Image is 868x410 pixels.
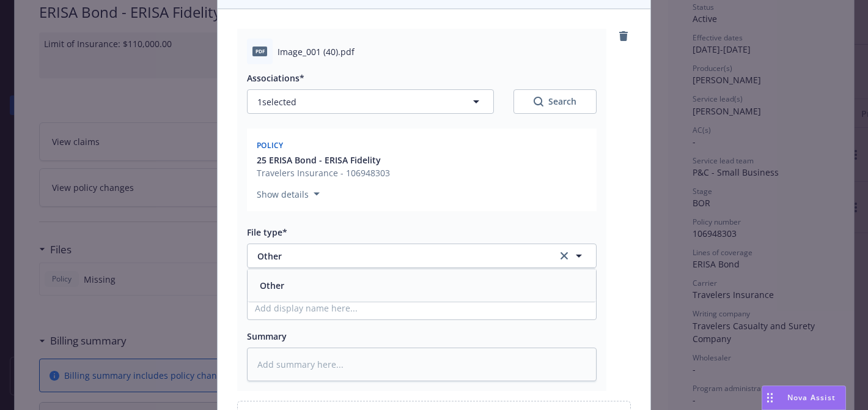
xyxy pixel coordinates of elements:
span: Nova Assist [787,392,836,403]
button: clear selection [247,244,597,268]
input: Add display name here... [248,296,596,319]
div: Drag to move [762,386,778,409]
button: Nova Assist [762,386,846,410]
a: clear selection [557,248,572,263]
button: Other [260,279,284,292]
